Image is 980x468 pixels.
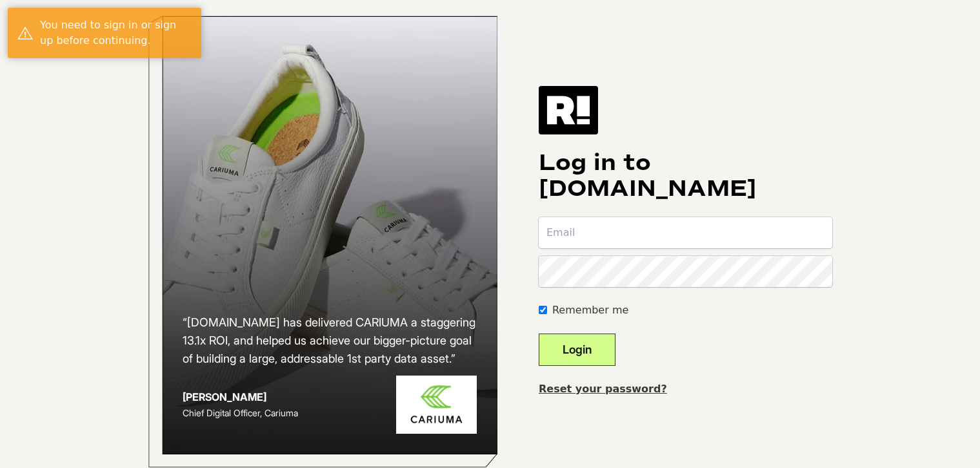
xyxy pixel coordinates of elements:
[539,217,832,248] input: Email
[396,376,477,434] img: Cariuma
[40,17,192,48] div: You need to sign in or sign up before continuing.
[552,303,628,318] label: Remember me
[539,150,832,202] h1: Log in to [DOMAIN_NAME]
[183,314,477,368] h2: “[DOMAIN_NAME] has delivered CARIUMA a staggering 13.1x ROI, and helped us achieve our bigger-pic...
[183,407,298,418] span: Chief Digital Officer, Cariuma
[539,334,615,366] button: Login
[539,383,667,395] a: Reset your password?
[539,86,598,134] img: Retention.com
[183,390,266,403] strong: [PERSON_NAME]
